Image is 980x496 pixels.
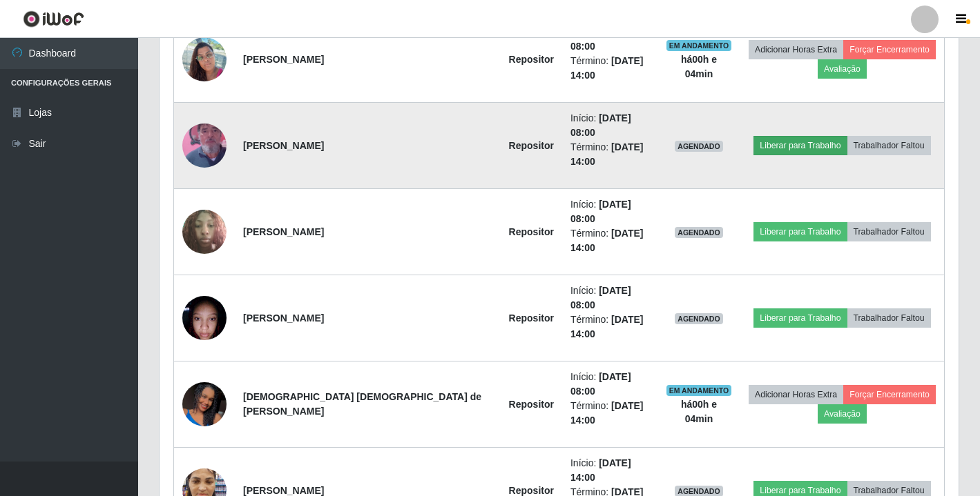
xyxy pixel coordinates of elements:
[749,40,843,59] button: Adicionar Horas Extra
[182,202,227,261] img: 1752934097252.jpeg
[818,404,867,424] button: Avaliação
[753,136,847,155] button: Liberar para Trabalho
[818,59,867,79] button: Avaliação
[570,226,649,255] li: Término:
[243,226,324,237] strong: [PERSON_NAME]
[681,54,717,79] strong: há 00 h e 04 min
[509,399,554,410] strong: Repositor
[570,457,631,483] time: [DATE] 14:00
[675,227,723,238] span: AGENDADO
[570,285,631,310] time: [DATE] 08:00
[570,399,649,428] li: Término:
[509,313,554,324] strong: Repositor
[666,385,732,396] span: EM ANDAMENTO
[570,284,649,313] li: Início:
[243,313,324,324] strong: [PERSON_NAME]
[182,355,227,453] img: 1755438543328.jpeg
[570,456,649,485] li: Início:
[843,40,936,59] button: Forçar Encerramento
[570,313,649,341] li: Término:
[182,288,227,347] img: 1753224440001.jpeg
[570,54,649,83] li: Término:
[509,140,554,151] strong: Repositor
[675,313,723,324] span: AGENDADO
[570,197,649,226] li: Início:
[182,106,227,185] img: 1752090635186.jpeg
[847,308,931,328] button: Trabalhador Faltou
[23,10,84,28] img: CoreUI Logo
[509,226,554,237] strong: Repositor
[570,370,649,399] li: Início:
[681,399,717,424] strong: há 00 h e 04 min
[847,222,931,241] button: Trabalhador Faltou
[509,54,554,65] strong: Repositor
[675,141,723,152] span: AGENDADO
[749,385,843,404] button: Adicionar Horas Extra
[570,199,631,224] time: [DATE] 08:00
[843,385,936,404] button: Forçar Encerramento
[243,391,481,417] strong: [DEMOGRAPHIC_DATA] [DEMOGRAPHIC_DATA] de [PERSON_NAME]
[570,140,649,169] li: Término:
[570,25,649,54] li: Início:
[182,30,227,88] img: 1749309243937.jpeg
[666,40,732,51] span: EM ANDAMENTO
[243,54,324,65] strong: [PERSON_NAME]
[847,136,931,155] button: Trabalhador Faltou
[570,371,631,397] time: [DATE] 08:00
[753,222,847,241] button: Liberar para Trabalho
[753,308,847,328] button: Liberar para Trabalho
[243,485,324,496] strong: [PERSON_NAME]
[570,112,631,138] time: [DATE] 08:00
[570,111,649,140] li: Início:
[243,140,324,151] strong: [PERSON_NAME]
[509,485,554,496] strong: Repositor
